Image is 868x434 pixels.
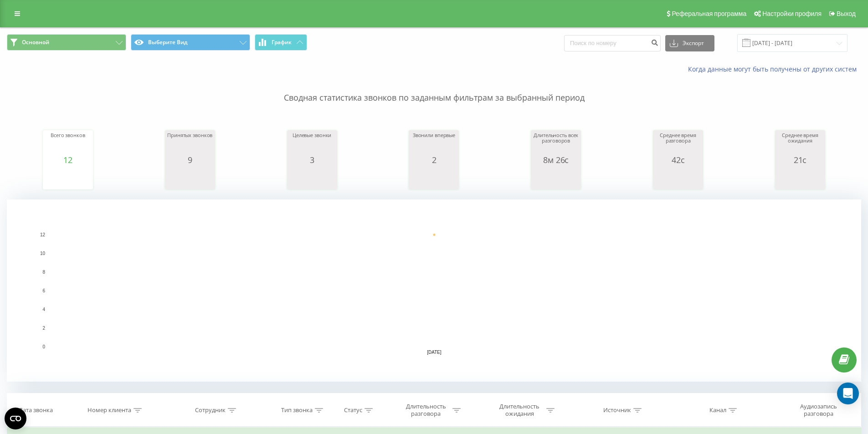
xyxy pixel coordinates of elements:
[51,132,85,138] font: Всего звонков
[167,132,212,138] font: Принятых звонков
[672,10,746,17] font: Реферальная программа
[45,164,91,192] svg: Диаграмма.
[40,251,46,256] text: 10
[564,35,661,51] input: Поиск по номеру
[499,402,539,418] font: Длительность ожидания
[665,35,714,51] button: Экспорт
[22,38,49,46] font: Основной
[188,154,192,165] font: 9
[688,65,861,73] a: Когда данные могут быть получены от других систем
[777,164,823,192] svg: Диаграмма.
[5,408,26,429] button: Открыть виджет CMP
[837,383,859,404] div: Открытый Интерком Мессенджер
[794,154,806,165] font: 21с
[709,406,726,414] font: Канал
[19,406,53,414] font: Дата звонка
[42,307,45,312] text: 4
[42,288,45,293] text: 6
[534,132,578,144] font: Длительность всех разговоров
[533,164,579,192] svg: Диаграмма.
[660,132,696,144] font: Среднее время разговора
[655,164,701,192] svg: Диаграмма.
[63,154,72,165] font: 12
[603,406,631,414] font: Источник
[432,154,437,165] font: 2
[148,38,187,46] font: Выберите Вид
[688,65,857,73] font: Когда данные могут быть получены от других систем
[284,92,585,103] font: Сводная статистика звонков по заданным фильтрам за выбранный период
[800,402,837,418] font: Аудиозапись разговора
[281,406,313,414] font: Тип звонка
[543,154,569,165] font: 8м 26с
[293,132,331,138] font: Целевые звонки
[672,154,684,165] font: 42с
[40,232,46,237] text: 12
[837,10,856,17] font: Выход
[255,34,307,51] button: График
[406,402,446,418] font: Длительность разговора
[7,34,126,51] button: Основной
[195,406,226,414] font: Сотрудник
[683,39,704,47] font: Экспорт
[7,199,861,382] svg: Диаграмма.
[782,132,818,144] font: Среднее время ожидания
[762,10,822,17] font: Настройки профиля
[42,270,45,275] text: 8
[310,154,314,165] font: 3
[427,350,442,355] text: [DATE]
[344,406,362,414] font: Статус
[42,326,45,331] text: 2
[167,164,213,192] svg: Диаграмма.
[87,406,131,414] font: Номер клиента
[42,344,45,349] text: 0
[411,164,457,192] svg: Диаграмма.
[131,34,250,51] button: Выберите Вид
[272,38,292,46] font: График
[413,132,455,138] font: Звонили впервые
[289,164,335,192] svg: Диаграмма.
